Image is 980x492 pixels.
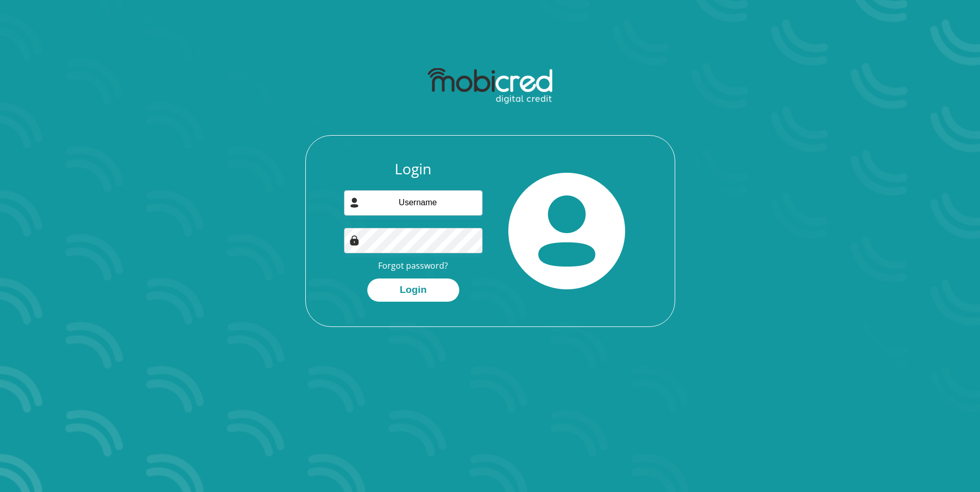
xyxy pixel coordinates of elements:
[349,235,360,245] img: Image
[378,260,448,271] a: Forgot password?
[428,68,552,104] img: mobicred logo
[344,190,483,216] input: Username
[367,278,459,302] button: Login
[349,198,360,208] img: user-icon image
[344,160,483,178] h3: Login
